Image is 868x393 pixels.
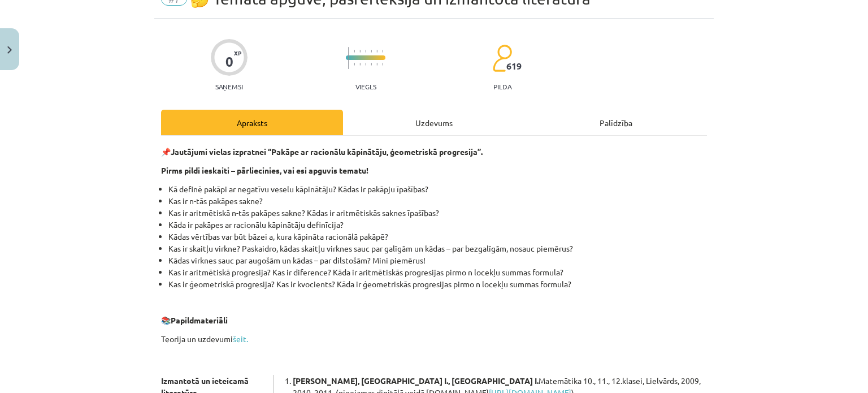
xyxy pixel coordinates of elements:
img: icon-short-line-57e1e144782c952c97e751825c79c345078a6d821885a25fce030b3d8c18986b.svg [354,63,355,66]
p: Teorija un uzdevumi [161,333,707,345]
div: Palīdzība [525,110,707,135]
p: Viegls [355,83,376,90]
li: Kāda ir pakāpes ar racionālu kāpinātāju definīcija? [168,219,707,231]
div: 0 [225,54,233,70]
b: Pirms pildi ieskaiti – pārliecinies, vai esi apguvis tematu! [161,165,368,175]
span: XP [234,50,241,56]
div: Uzdevums [343,110,525,135]
img: icon-short-line-57e1e144782c952c97e751825c79c345078a6d821885a25fce030b3d8c18986b.svg [359,63,361,66]
img: icon-short-line-57e1e144782c952c97e751825c79c345078a6d821885a25fce030b3d8c18986b.svg [371,50,372,53]
p: Saņemsi [211,83,248,90]
b: Papildmateriāli [171,315,228,325]
div: Apraksts [161,110,343,135]
li: Kas ir n-tās pakāpes sakne? [168,195,707,207]
li: Kādas vērtības var būt bāzei a, kura kāpināta racionālā pakāpē? [168,231,707,243]
img: icon-long-line-d9ea69661e0d244f92f715978eff75569469978d946b2353a9bb055b3ed8787d.svg [348,47,349,69]
p: pilda [493,83,511,90]
span: 619 [506,61,522,71]
p: 📌 [161,146,707,158]
img: students-c634bb4e5e11cddfef0936a35e636f08e4e9abd3cc4e673bd6f9a4125e45ecb1.svg [492,44,512,72]
b: Jautājumi vielas izpratnei “Pakāpe ar racionālu kāpinātāju, ģeometriskā progresija”. [171,146,483,157]
a: šeit. [233,334,248,344]
li: Kā definē pakāpi ar negatīvu veselu kāpinātāju? Kādas ir pakāpju īpašības? [168,183,707,195]
li: Kas ir ģeometriskā progresija? Kas ir kvocients? Kāda ir ģeometriskās progresijas pirmo n locekļu... [168,278,707,290]
img: icon-short-line-57e1e144782c952c97e751825c79c345078a6d821885a25fce030b3d8c18986b.svg [376,63,377,66]
b: [PERSON_NAME], [GEOGRAPHIC_DATA] I., [GEOGRAPHIC_DATA] I. [293,375,539,386]
img: icon-short-line-57e1e144782c952c97e751825c79c345078a6d821885a25fce030b3d8c18986b.svg [382,63,383,66]
img: icon-close-lesson-0947bae3869378f0d4975bcd49f059093ad1ed9edebbc8119c70593378902aed.svg [7,46,12,54]
img: icon-short-line-57e1e144782c952c97e751825c79c345078a6d821885a25fce030b3d8c18986b.svg [382,50,383,53]
img: icon-short-line-57e1e144782c952c97e751825c79c345078a6d821885a25fce030b3d8c18986b.svg [365,63,366,66]
img: icon-short-line-57e1e144782c952c97e751825c79c345078a6d821885a25fce030b3d8c18986b.svg [371,63,372,66]
img: icon-short-line-57e1e144782c952c97e751825c79c345078a6d821885a25fce030b3d8c18986b.svg [376,50,377,53]
li: Kas ir aritmētiskā n-tās pakāpes sakne? Kādas ir aritmētiskās saknes īpašības? [168,207,707,219]
img: icon-short-line-57e1e144782c952c97e751825c79c345078a6d821885a25fce030b3d8c18986b.svg [359,50,361,53]
li: Kas ir aritmētiskā progresija? Kas ir diference? Kāda ir aritmētiskās progresijas pirmo n locekļu... [168,266,707,278]
li: Kas ir skaitļu virkne? Paskaidro, kādas skaitļu virknes sauc par galīgām un kādas – par bezgalīgā... [168,243,707,254]
p: 📚 [161,314,707,326]
li: Kādas virknes sauc par augošām un kādas – par dilstošām? Mini piemērus! [168,254,707,266]
img: icon-short-line-57e1e144782c952c97e751825c79c345078a6d821885a25fce030b3d8c18986b.svg [365,50,366,53]
img: icon-short-line-57e1e144782c952c97e751825c79c345078a6d821885a25fce030b3d8c18986b.svg [354,50,355,53]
